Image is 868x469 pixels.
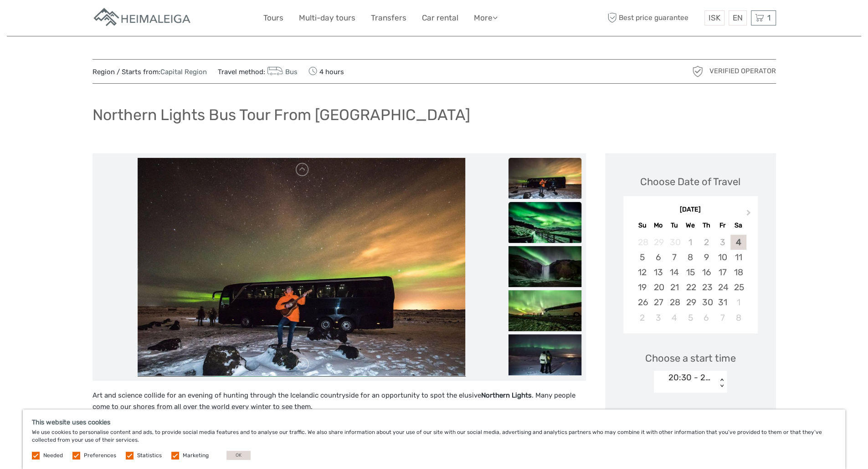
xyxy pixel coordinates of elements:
[729,10,747,25] div: EN
[682,219,698,232] div: We
[709,66,776,76] span: Verified Operator
[666,250,682,265] div: Choose Tuesday, October 7th, 2025
[709,13,720,22] span: ISK
[474,11,498,25] a: More
[160,68,207,76] a: Capital Region
[668,372,713,383] div: 20:30 - 24h cancellation
[666,235,682,250] div: Not available Tuesday, September 30th, 2025
[682,310,698,325] div: Choose Wednesday, November 5th, 2025
[508,202,581,243] img: 9faf6f800c75478b8b29d2cf020b3021_slider_thumbnail.jpeg
[714,250,730,265] div: Choose Friday, October 10th, 2025
[645,351,736,365] span: Choose a start time
[299,11,355,25] a: Multi-day tours
[699,219,714,232] div: Th
[308,65,344,78] span: 4 hours
[730,295,746,310] div: Choose Saturday, November 1st, 2025
[634,310,650,325] div: Choose Sunday, November 2nd, 2025
[682,280,698,295] div: Choose Wednesday, October 22nd, 2025
[699,250,714,265] div: Choose Thursday, October 9th, 2025
[508,158,581,199] img: 08b99542da914c43adff4e283860d8d9_slider_thumbnail.jpg
[23,409,845,469] div: We use cookies to personalise content and ads, to provide social media features and to analyse ou...
[730,280,746,295] div: Choose Saturday, October 25th, 2025
[714,295,730,310] div: Choose Friday, October 31st, 2025
[605,10,702,25] span: Best price guarantee
[218,65,298,78] span: Travel method:
[92,67,207,77] span: Region / Starts from:
[634,265,650,280] div: Choose Sunday, October 12th, 2025
[682,235,698,250] div: Not available Wednesday, October 1st, 2025
[699,280,714,295] div: Choose Thursday, October 23rd, 2025
[634,235,650,250] div: Not available Sunday, September 28th, 2025
[634,280,650,295] div: Choose Sunday, October 19th, 2025
[730,310,746,325] div: Choose Saturday, November 8th, 2025
[626,235,755,325] div: month 2025-10
[742,207,757,222] button: Next Month
[265,68,298,76] a: Bus
[714,219,730,232] div: Fr
[226,451,251,460] button: OK
[666,295,682,310] div: Choose Tuesday, October 28th, 2025
[84,452,116,459] label: Preferences
[92,7,193,29] img: Apartments in Reykjavik
[508,246,581,287] img: cdf1ddd0466949e5848d7886b27aba28_slider_thumbnail.jpg
[682,295,698,310] div: Choose Wednesday, October 29th, 2025
[666,219,682,232] div: Tu
[650,250,666,265] div: Choose Monday, October 6th, 2025
[682,265,698,280] div: Choose Wednesday, October 15th, 2025
[730,235,746,250] div: Choose Saturday, October 4th, 2025
[481,391,532,399] strong: Northern Lights
[137,452,162,459] label: Statistics
[508,290,581,331] img: ac4528243ec14d1194dad19d2d84bd66_slider_thumbnail.jpeg
[650,265,666,280] div: Choose Monday, October 13th, 2025
[730,219,746,232] div: Sa
[714,235,730,250] div: Not available Friday, October 3rd, 2025
[714,280,730,295] div: Choose Friday, October 24th, 2025
[634,295,650,310] div: Choose Sunday, October 26th, 2025
[138,158,465,376] img: 08b99542da914c43adff4e283860d8d9_main_slider.jpg
[699,295,714,310] div: Choose Thursday, October 30th, 2025
[43,452,63,459] label: Needed
[666,265,682,280] div: Choose Tuesday, October 14th, 2025
[699,310,714,325] div: Choose Thursday, November 6th, 2025
[105,14,116,25] button: Open LiveChat chat widget
[634,219,650,232] div: Su
[32,419,836,426] h5: This website uses cookies
[730,250,746,265] div: Choose Saturday, October 11th, 2025
[92,106,470,124] h1: Northern Lights Bus Tour From [GEOGRAPHIC_DATA]
[422,11,458,25] a: Car rental
[650,310,666,325] div: Choose Monday, November 3rd, 2025
[650,219,666,232] div: Mo
[690,64,705,79] img: verified_operator_grey_128.png
[699,235,714,250] div: Not available Thursday, October 2nd, 2025
[92,390,586,413] p: Art and science collide for an evening of hunting through the Icelandic countryside for an opport...
[682,250,698,265] div: Choose Wednesday, October 8th, 2025
[508,334,581,375] img: 87173b54ea7440b18afc9594507e59e3_slider_thumbnail.jpeg
[714,265,730,280] div: Choose Friday, October 17th, 2025
[634,250,650,265] div: Choose Sunday, October 5th, 2025
[263,11,283,25] a: Tours
[650,295,666,310] div: Choose Monday, October 27th, 2025
[730,265,746,280] div: Choose Saturday, October 18th, 2025
[13,16,103,23] p: We're away right now. Please check back later!
[666,280,682,295] div: Choose Tuesday, October 21st, 2025
[718,378,726,388] div: < >
[640,175,740,189] div: Choose Date of Travel
[666,310,682,325] div: Choose Tuesday, November 4th, 2025
[623,205,758,215] div: [DATE]
[650,280,666,295] div: Choose Monday, October 20th, 2025
[183,452,209,459] label: Marketing
[371,11,406,25] a: Transfers
[714,310,730,325] div: Choose Friday, November 7th, 2025
[766,13,772,22] span: 1
[699,265,714,280] div: Choose Thursday, October 16th, 2025
[650,235,666,250] div: Not available Monday, September 29th, 2025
